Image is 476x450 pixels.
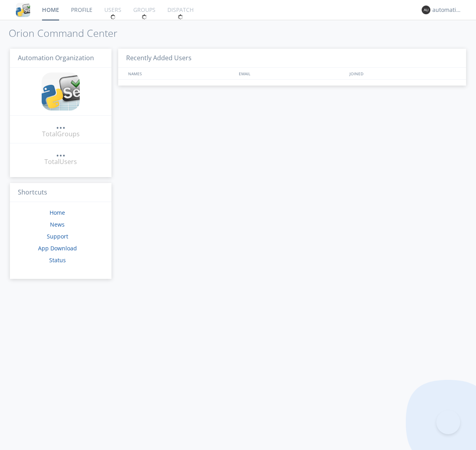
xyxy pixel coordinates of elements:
[56,120,65,130] a: ...
[56,120,65,128] div: ...
[50,209,65,216] a: Home
[49,256,66,264] a: Status
[56,148,65,157] a: ...
[126,68,235,79] div: NAMES
[178,14,183,20] img: spin.svg
[10,183,111,202] h3: Shortcuts
[118,49,466,68] h3: Recently Added Users
[110,14,116,20] img: spin.svg
[56,148,65,156] div: ...
[142,14,147,20] img: spin.svg
[347,68,459,79] div: JOINED
[16,3,30,17] img: cddb5a64eb264b2086981ab96f4c1ba7
[42,130,80,139] div: Total Groups
[436,410,460,434] iframe: Toggle Customer Support
[432,6,462,14] div: automation+atlas0014
[44,157,77,166] div: Total Users
[47,233,68,240] a: Support
[38,244,77,252] a: App Download
[18,53,94,62] span: Automation Organization
[42,72,80,111] img: cddb5a64eb264b2086981ab96f4c1ba7
[237,68,347,79] div: EMAIL
[50,221,65,228] a: News
[422,6,430,14] img: 373638.png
